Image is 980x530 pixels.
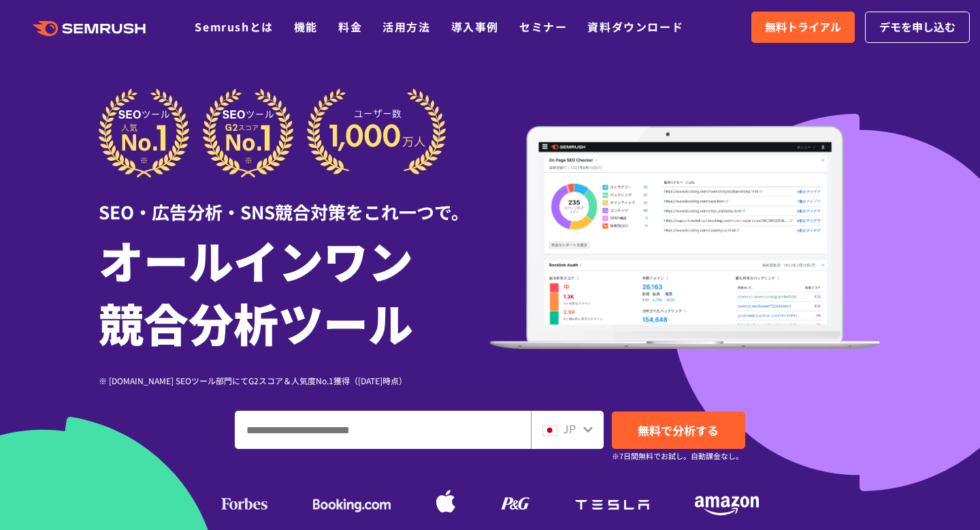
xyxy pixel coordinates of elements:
[765,18,841,36] span: 無料トライアル
[865,12,970,43] a: デモを申し込む
[879,18,955,36] span: デモを申し込む
[751,12,855,43] a: 無料トライアル
[99,228,490,354] h1: オールインワン 競合分析ツール
[612,411,745,449] a: 無料で分析する
[338,18,362,35] a: 料金
[99,178,490,225] div: SEO・広告分析・SNS競合対策をこれ一つで。
[195,18,273,35] a: Semrushとは
[235,411,530,448] input: ドメイン、キーワードまたはURLを入力してください
[99,374,490,387] div: ※ [DOMAIN_NAME] SEOツール部門にてG2スコア＆人気度No.1獲得（[DATE]時点）
[294,18,318,35] a: 機能
[382,18,430,35] a: 活用方法
[612,450,743,463] small: ※7日間無料でお試し。自動課金なし。
[451,18,499,35] a: 導入事例
[587,18,683,35] a: 資料ダウンロード
[563,420,576,437] span: JP
[638,422,719,439] span: 無料で分析する
[519,18,567,35] a: セミナー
